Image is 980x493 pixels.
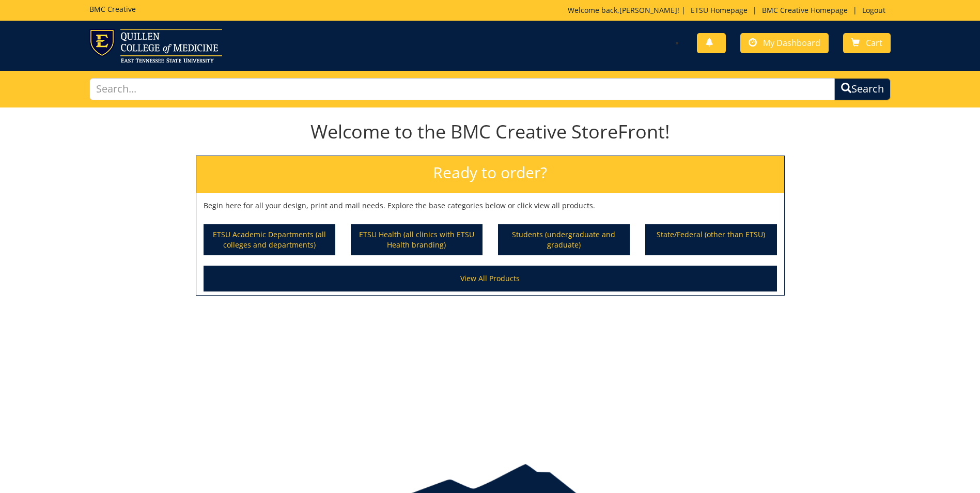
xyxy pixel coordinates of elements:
[89,29,222,63] img: ETSU logo
[646,225,776,254] a: State/Federal (other than ETSU)
[89,5,136,13] h5: BMC Creative
[857,5,891,15] a: Logout
[834,78,891,100] button: Search
[866,37,882,49] span: Cart
[196,121,785,142] h1: Welcome to the BMC Creative StoreFront!
[205,225,334,254] a: ETSU Academic Departments (all colleges and departments)
[740,33,829,53] a: My Dashboard
[204,266,777,291] a: View All Products
[196,156,784,193] h2: Ready to order?
[499,225,629,254] a: Students (undergraduate and graduate)
[568,5,891,16] p: Welcome back, ! | | |
[686,5,753,15] a: ETSU Homepage
[763,37,820,49] span: My Dashboard
[204,201,777,211] p: Begin here for all your design, print and mail needs. Explore the base categories below or click ...
[619,5,677,15] a: [PERSON_NAME]
[757,5,853,15] a: BMC Creative Homepage
[352,225,481,254] a: ETSU Health (all clinics with ETSU Health branding)
[89,78,835,100] input: Search...
[843,33,891,53] a: Cart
